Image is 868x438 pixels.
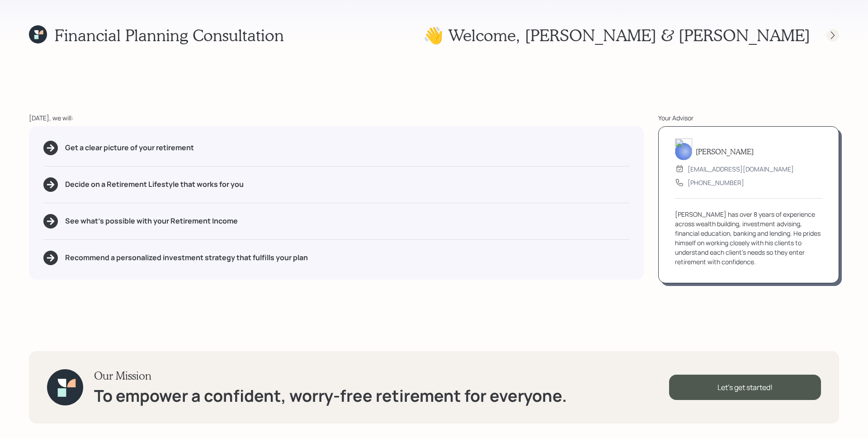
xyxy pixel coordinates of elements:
[94,386,567,405] h1: To empower a confident, worry-free retirement for everyone.
[65,180,244,189] h5: Decide on a Retirement Lifestyle that works for you
[423,25,810,45] h1: 👋 Welcome , [PERSON_NAME] & [PERSON_NAME]
[94,369,567,382] h3: Our Mission
[54,25,284,45] h1: Financial Planning Consultation
[675,138,692,160] img: james-distasi-headshot.png
[658,113,839,123] div: Your Advisor
[675,209,822,267] div: [PERSON_NAME] has over 8 years of experience across wealth building, investment advising, financi...
[696,147,754,156] h5: [PERSON_NAME]
[65,253,308,262] h5: Recommend a personalized investment strategy that fulfills your plan
[669,375,821,400] div: Let's get started!
[688,178,744,187] div: [PHONE_NUMBER]
[65,143,194,152] h5: Get a clear picture of your retirement
[29,113,644,123] div: [DATE], we will:
[688,164,794,174] div: [EMAIL_ADDRESS][DOMAIN_NAME]
[65,217,238,225] h5: See what's possible with your Retirement Income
